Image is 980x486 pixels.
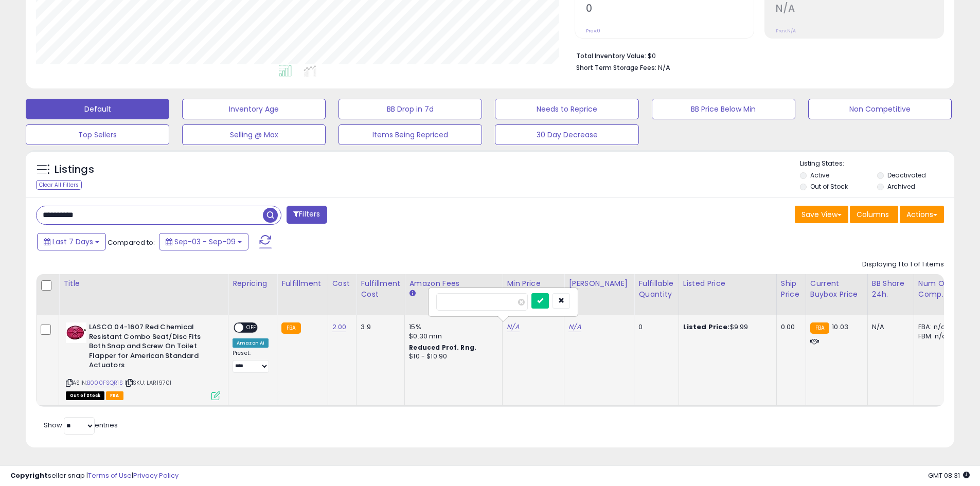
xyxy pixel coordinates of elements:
[795,206,848,223] button: Save View
[409,332,494,341] div: $0.30 min
[281,322,300,334] small: FBA
[88,471,132,480] a: Terms of Use
[576,49,936,61] li: $0
[133,471,179,480] a: Privacy Policy
[44,420,118,430] span: Show: entries
[918,278,956,300] div: Num of Comp.
[243,323,260,332] span: OFF
[409,322,494,332] div: 15%
[87,379,123,387] a: B000FSQR1S
[124,379,172,387] span: | SKU: LAR19701
[159,233,248,250] button: Sep-03 - Sep-09
[233,338,269,348] div: Amazon AI
[918,332,952,341] div: FBM: n/a
[338,124,482,145] button: Items Being Repriced
[10,471,179,481] div: seller snap | |
[928,471,970,480] span: 2025-09-17 08:31 GMT
[108,238,155,247] span: Compared to:
[857,209,889,220] span: Columns
[781,278,801,300] div: Ship Price
[89,322,214,373] b: LASCO 04-1607 Red Chemical Resistant Combo Seat/Disc Fits Both Snap and Screw On Toilet Flapper f...
[287,206,327,224] button: Filters
[568,278,630,289] div: [PERSON_NAME]
[409,289,415,298] small: Amazon Fees.
[810,278,863,300] div: Current Buybox Price
[850,206,898,223] button: Columns
[576,51,646,60] b: Total Inventory Value:
[495,99,638,119] button: Needs to Reprice
[918,322,952,332] div: FBA: n/a
[409,278,498,289] div: Amazon Fees
[808,99,952,119] button: Non Competitive
[409,343,476,352] b: Reduced Prof. Rng.
[683,278,772,289] div: Listed Price
[182,124,326,145] button: Selling @ Max
[26,99,169,119] button: Default
[872,322,906,332] div: N/A
[52,237,93,247] span: Last 7 Days
[361,278,400,300] div: Fulfillment Cost
[887,182,915,191] label: Archived
[638,322,670,332] div: 0
[66,391,104,400] span: All listings that are currently out of stock and unavailable for purchase on Amazon
[55,163,94,177] h5: Listings
[36,180,82,190] div: Clear All Filters
[174,237,236,247] span: Sep-03 - Sep-09
[810,322,829,334] small: FBA
[281,278,323,289] div: Fulfillment
[776,28,796,34] small: Prev: N/A
[233,278,273,289] div: Repricing
[332,322,347,332] a: 2.00
[26,124,169,145] button: Top Sellers
[63,278,224,289] div: Title
[872,278,910,300] div: BB Share 24h.
[862,260,944,269] div: Displaying 1 to 1 of 1 items
[332,278,352,289] div: Cost
[810,182,848,191] label: Out of Stock
[652,99,795,119] button: BB Price Below Min
[887,171,926,179] label: Deactivated
[233,350,269,373] div: Preset:
[832,322,848,332] span: 10.03
[37,233,106,250] button: Last 7 Days
[361,322,397,332] div: 3.9
[776,3,943,16] h2: N/A
[658,63,670,73] span: N/A
[10,471,48,480] strong: Copyright
[409,352,494,361] div: $10 - $10.90
[900,206,944,223] button: Actions
[683,322,730,332] b: Listed Price:
[507,322,519,332] a: N/A
[800,159,954,169] p: Listing States:
[338,99,482,119] button: BB Drop in 7d
[495,124,638,145] button: 30 Day Decrease
[586,3,754,16] h2: 0
[586,28,600,34] small: Prev: 0
[182,99,326,119] button: Inventory Age
[683,322,769,332] div: $9.99
[576,63,656,72] b: Short Term Storage Fees:
[568,322,581,332] a: N/A
[106,391,123,400] span: FBA
[507,278,560,289] div: Min Price
[638,278,674,300] div: Fulfillable Quantity
[781,322,798,332] div: 0.00
[66,322,86,343] img: 4121hiS8dlL._SL40_.jpg
[66,322,220,399] div: ASIN:
[810,171,829,179] label: Active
